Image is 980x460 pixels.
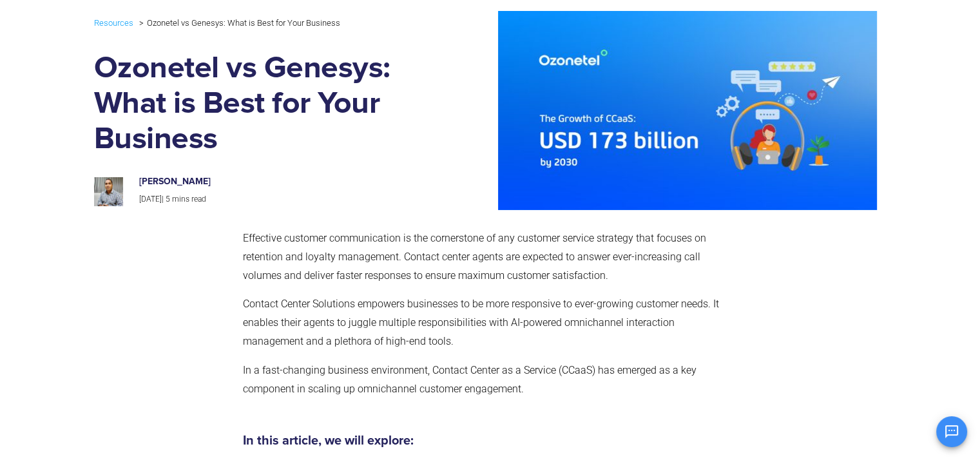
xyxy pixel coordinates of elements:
[243,229,732,285] p: Effective customer communication is the cornerstone of any customer service strategy that focuses...
[139,177,411,187] h6: [PERSON_NAME]
[94,177,123,206] img: prashanth-kancherla_avatar-200x200.jpeg
[243,361,732,399] p: In a fast-changing business environment, Contact Center as a Service (CCaaS) has emerged as a key...
[139,193,411,207] p: |
[166,195,170,204] span: 5
[243,434,732,447] h5: In this article, we will explore:
[139,195,162,204] span: [DATE]
[94,15,133,30] a: Resources
[172,195,206,204] span: mins read
[136,15,340,31] li: Ozonetel vs Genesys: What is Best for Your Business
[936,416,967,447] button: Open chat
[243,295,732,350] p: Contact Center Solutions empowers businesses to be more responsive to ever-growing customer needs...
[94,51,425,157] h1: Ozonetel vs Genesys: What is Best for Your Business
